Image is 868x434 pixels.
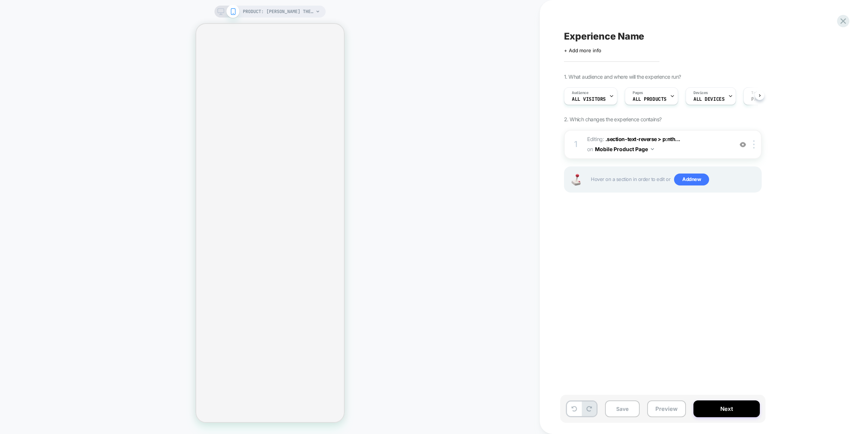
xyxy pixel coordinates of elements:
[751,97,777,102] span: Page Load
[693,400,760,417] button: Next
[568,174,583,185] img: Joystick
[572,90,589,96] span: Audience
[751,90,766,96] span: Trigger
[753,140,755,149] img: close
[572,97,606,102] span: All Visitors
[651,148,654,150] img: down arrow
[564,31,644,42] span: Experience Name
[605,400,640,417] button: Save
[564,47,601,53] span: + Add more info
[693,97,724,102] span: ALL DEVICES
[591,174,757,185] span: Hover on a section in order to edit or
[564,74,681,80] span: 1. What audience and where will the experience run?
[587,134,729,154] span: Editing :
[595,144,654,154] button: Mobile Product Page
[633,90,643,96] span: Pages
[674,174,709,185] span: Add new
[647,400,686,417] button: Preview
[740,141,746,148] img: crossed eye
[243,6,314,18] span: PRODUCT: [PERSON_NAME] the hamster plush [soft lying stuffed animal seal pillow cushion toys birt...
[605,136,680,142] span: .section-text-reverse > p:nth...
[587,144,593,154] span: on
[633,97,667,102] span: ALL PRODUCTS
[572,137,580,152] div: 1
[564,116,661,122] span: 2. Which changes the experience contains?
[693,90,708,96] span: Devices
